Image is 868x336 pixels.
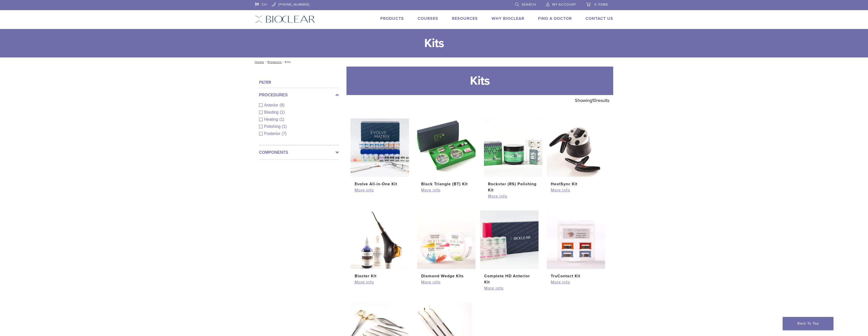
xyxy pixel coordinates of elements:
[783,317,833,330] a: Back To Top
[264,110,280,114] span: Blasting
[355,273,405,279] h2: Blaster Kit
[484,118,543,193] a: Rockstar (RS) Polishing KitRockstar (RS) Polishing Kit
[259,92,339,98] label: Procedures
[417,210,476,279] a: Diamond Wedge KitsDiamond Wedge Kits
[594,3,608,7] span: 0 items
[351,118,409,177] img: Evolve All-in-One Kit
[282,61,285,63] span: /
[522,3,536,7] span: Search
[488,193,538,199] a: More info
[255,16,315,23] img: Bioclear
[264,131,282,136] span: Posterior
[417,118,476,177] img: Black Triangle (BT) Kit
[355,181,405,187] h2: Evolve All-in-One Kit
[484,118,542,177] img: Rockstar (RS) Polishing Kit
[380,16,404,21] a: Products
[480,210,539,269] img: Complete HD Anterior Kit
[280,110,285,114] span: (1)
[264,124,282,129] span: Polishing
[355,279,405,285] a: More info
[551,273,601,279] h2: TruContact Kit
[538,16,572,21] a: Find A Doctor
[251,57,617,67] nav: Kits
[575,95,609,106] p: Showing results
[264,61,267,63] span: /
[282,131,287,136] span: (7)
[418,16,438,21] a: Courses
[452,16,478,21] a: Resources
[282,124,287,129] span: (1)
[421,279,471,285] a: More info
[355,187,405,193] a: More info
[417,210,476,269] img: Diamond Wedge Kits
[421,273,471,279] h2: Diamond Wedge Kits
[421,181,471,187] h2: Black Triangle (BT) Kit
[492,16,524,21] a: Why Bioclear
[350,210,409,279] a: Blaster KitBlaster Kit
[484,285,534,291] a: More info
[259,79,339,85] h4: Filter
[586,16,613,21] a: Contact Us
[480,210,539,285] a: Complete HD Anterior KitComplete HD Anterior Kit
[350,118,409,187] a: Evolve All-in-One KitEvolve All-in-One Kit
[488,181,538,193] h2: Rockstar (RS) Polishing Kit
[253,60,264,64] a: Home
[551,279,601,285] a: More info
[279,117,285,121] span: (1)
[592,98,596,103] span: 10
[259,149,339,156] label: Components
[351,210,409,269] img: Blaster Kit
[546,210,606,279] a: TruContact KitTruContact Kit
[547,118,605,177] img: HeatSync Kit
[280,103,285,107] span: (9)
[552,3,576,7] span: My Account
[484,273,534,285] h2: Complete HD Anterior Kit
[551,187,601,193] a: More info
[417,118,476,187] a: Black Triangle (BT) KitBlack Triangle (BT) Kit
[551,181,601,187] h2: HeatSync Kit
[346,67,613,95] h1: Kits
[421,187,471,193] a: More info
[267,60,282,64] a: Products
[546,118,606,187] a: HeatSync KitHeatSync Kit
[547,210,605,269] img: TruContact Kit
[264,103,280,107] span: Anterior
[264,117,279,121] span: Heating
